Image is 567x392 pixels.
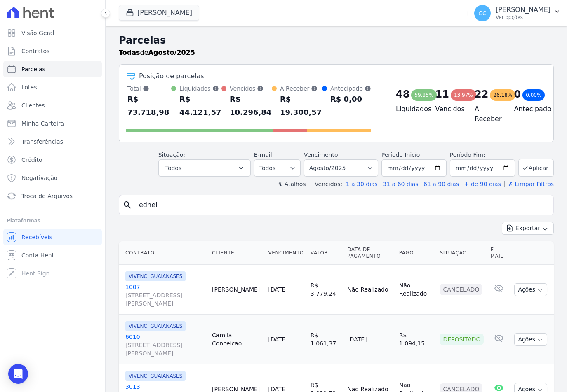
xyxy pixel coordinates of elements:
[3,152,102,168] a: Crédito
[179,93,221,119] div: R$ 44.121,57
[21,29,54,37] span: Visão Geral
[504,181,554,187] a: ✗ Limpar Filtros
[125,341,205,357] span: [STREET_ADDRESS][PERSON_NAME]
[3,170,102,186] a: Negativação
[344,241,396,265] th: Data de Pagamento
[21,138,63,146] span: Transferências
[21,101,45,110] span: Clientes
[440,334,484,345] div: Depositado
[265,241,307,265] th: Vencimento
[475,88,488,101] div: 22
[21,251,54,259] span: Conta Hent
[158,152,185,158] label: Situação:
[21,156,42,164] span: Crédito
[119,49,140,56] strong: Todas
[21,233,52,241] span: Recebíveis
[514,283,547,296] button: Ações
[230,93,272,119] div: R$ 10.296,84
[125,333,205,357] a: 6010[STREET_ADDRESS][PERSON_NAME]
[307,265,344,315] td: R$ 3.779,24
[514,88,521,101] div: 0
[3,133,102,150] a: Transferências
[3,247,102,264] a: Conta Hent
[3,97,102,114] a: Clientes
[423,181,459,187] a: 61 a 90 dias
[119,5,199,21] button: [PERSON_NAME]
[119,33,554,48] h2: Parcelas
[330,84,371,93] div: Antecipado
[127,93,171,119] div: R$ 73.718,98
[3,61,102,77] a: Parcelas
[311,181,342,187] label: Vencidos:
[280,93,322,119] div: R$ 19.300,57
[514,333,547,346] button: Ações
[21,83,37,91] span: Lotes
[436,241,487,265] th: Situação
[3,188,102,204] a: Troca de Arquivos
[148,49,195,56] strong: Agosto/2025
[440,284,482,295] div: Cancelado
[134,197,550,213] input: Buscar por nome do lote ou do cliente
[450,151,515,159] label: Período Fim:
[209,241,265,265] th: Cliente
[396,265,437,315] td: Não Realizado
[464,181,501,187] a: + de 90 dias
[21,192,73,200] span: Troca de Arquivos
[3,25,102,41] a: Visão Geral
[21,174,58,182] span: Negativação
[125,283,205,308] a: 1007[STREET_ADDRESS][PERSON_NAME]
[478,10,487,16] span: CC
[254,152,274,158] label: E-mail:
[139,71,204,81] div: Posição de parcelas
[307,315,344,364] td: R$ 1.061,37
[435,104,462,114] h4: Vencidos
[3,43,102,59] a: Contratos
[268,286,287,293] a: [DATE]
[344,265,396,315] td: Não Realizado
[383,181,418,187] a: 31 a 60 dias
[396,88,409,101] div: 48
[3,229,102,245] a: Recebíveis
[158,159,251,177] button: Todos
[396,315,437,364] td: R$ 1.094,15
[496,14,551,21] p: Ver opções
[307,241,344,265] th: Valor
[209,315,265,364] td: Camila Conceicao
[21,119,64,128] span: Minha Carteira
[8,364,28,384] div: Open Intercom Messenger
[125,271,186,281] span: VIVENCI GUAIANASES
[122,200,132,210] i: search
[411,89,437,101] div: 59,85%
[125,321,186,331] span: VIVENCI GUAIANASES
[7,216,99,226] div: Plataformas
[119,48,195,58] p: de
[21,47,49,55] span: Contratos
[514,104,541,114] h4: Antecipado
[475,104,501,124] h4: A Receber
[119,241,209,265] th: Contrato
[209,265,265,315] td: [PERSON_NAME]
[21,65,45,73] span: Parcelas
[165,163,181,173] span: Todos
[487,241,511,265] th: E-mail
[502,222,554,235] button: Exportar
[518,159,554,177] button: Aplicar
[3,115,102,132] a: Minha Carteira
[304,152,340,158] label: Vencimento:
[522,89,545,101] div: 0,00%
[280,84,322,93] div: A Receber
[346,181,378,187] a: 1 a 30 dias
[435,88,449,101] div: 11
[125,371,186,381] span: VIVENCI GUAIANASES
[396,241,437,265] th: Pago
[330,93,371,106] div: R$ 0,00
[496,6,551,14] p: [PERSON_NAME]
[468,2,567,25] button: CC [PERSON_NAME] Ver opções
[396,104,422,114] h4: Liquidados
[179,84,221,93] div: Liquidados
[344,315,396,364] td: [DATE]
[125,291,205,308] span: [STREET_ADDRESS][PERSON_NAME]
[490,89,515,101] div: 26,18%
[381,152,422,158] label: Período Inicío:
[278,181,306,187] label: ↯ Atalhos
